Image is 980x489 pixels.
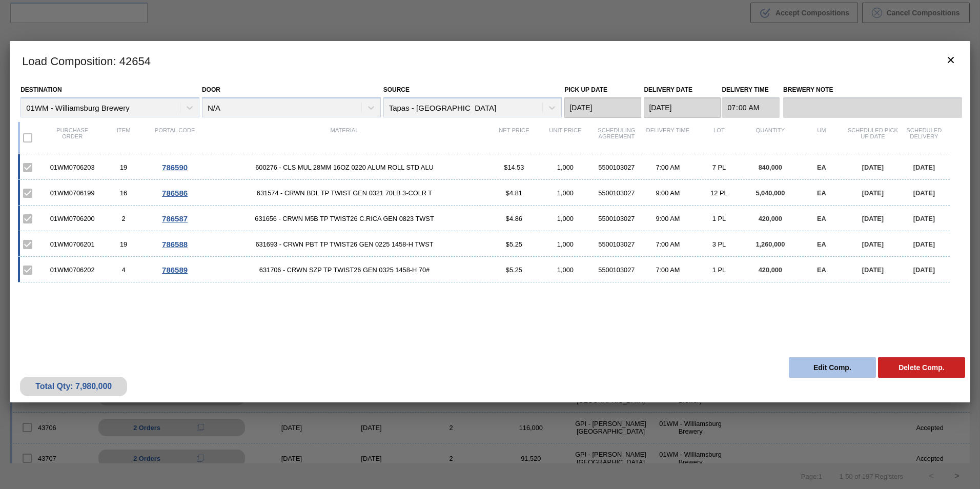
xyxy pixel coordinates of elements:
[564,86,607,93] label: Pick up Date
[783,83,962,97] label: Brewery Note
[149,214,200,223] div: Go to Order
[642,240,693,248] div: 7:00 AM
[642,127,693,149] div: Delivery Time
[200,240,488,248] span: 631693 - CRWN PBT TP TWIST26 GEN 0225 1458-H TWST
[862,164,884,171] span: [DATE]
[488,127,540,149] div: Net Price
[488,189,540,197] div: $4.81
[591,189,642,197] div: 5500103027
[383,86,410,93] label: Source
[642,215,693,222] div: 9:00 AM
[644,86,692,93] label: Delivery Date
[878,357,965,378] button: Delete Comp.
[540,127,591,149] div: Unit Price
[913,240,935,248] span: [DATE]
[162,240,188,249] span: 786588
[540,164,591,171] div: 1,000
[488,164,540,171] div: $14.53
[862,215,884,222] span: [DATE]
[913,189,935,197] span: [DATE]
[913,215,935,222] span: [DATE]
[693,240,745,248] div: 3 PL
[149,163,200,172] div: Go to Order
[10,41,970,80] h3: Load Composition : 42654
[693,266,745,274] div: 1 PL
[149,127,200,149] div: Portal code
[149,240,200,249] div: Go to Order
[98,240,149,248] div: 19
[789,357,876,378] button: Edit Comp.
[756,189,785,197] span: 5,040,000
[98,266,149,274] div: 4
[200,127,488,149] div: Material
[202,86,220,93] label: Door
[28,382,119,391] div: Total Qty: 7,980,000
[591,127,642,149] div: Scheduling Agreement
[98,127,149,149] div: Item
[98,164,149,171] div: 19
[693,215,745,222] div: 1 PL
[540,215,591,222] div: 1,000
[642,189,693,197] div: 9:00 AM
[488,266,540,274] div: $5.25
[862,189,884,197] span: [DATE]
[162,266,188,274] span: 786589
[591,240,642,248] div: 5500103027
[21,86,62,93] label: Destination
[47,127,98,149] div: Purchase order
[200,164,488,171] span: 600276 - CLS MUL 28MM 16OZ 0220 ALUM ROLL STD ALU
[642,164,693,171] div: 7:00 AM
[756,240,785,248] span: 1,260,000
[693,164,745,171] div: 7 PL
[693,189,745,197] div: 12 PL
[591,164,642,171] div: 5500103027
[591,266,642,274] div: 5500103027
[817,189,826,197] span: EA
[47,189,98,197] div: 01WM0706199
[722,83,780,97] label: Delivery Time
[98,215,149,222] div: 2
[847,127,899,149] div: Scheduled Pick up Date
[488,215,540,222] div: $4.86
[644,97,721,118] input: mm/dd/yyyy
[47,215,98,222] div: 01WM0706200
[899,127,950,149] div: Scheduled Delivery
[693,127,745,149] div: Lot
[862,266,884,274] span: [DATE]
[913,164,935,171] span: [DATE]
[540,189,591,197] div: 1,000
[796,127,847,149] div: UM
[540,240,591,248] div: 1,000
[759,215,782,222] span: 420,000
[149,189,200,197] div: Go to Order
[817,164,826,171] span: EA
[47,266,98,274] div: 01WM0706202
[149,266,200,274] div: Go to Order
[564,97,641,118] input: mm/dd/yyyy
[200,266,488,274] span: 631706 - CRWN SZP TP TWIST26 GEN 0325 1458-H 70#
[488,240,540,248] div: $5.25
[162,189,188,197] span: 786586
[162,214,188,223] span: 786587
[162,163,188,172] span: 786590
[759,164,782,171] span: 840,000
[47,240,98,248] div: 01WM0706201
[817,215,826,222] span: EA
[817,240,826,248] span: EA
[642,266,693,274] div: 7:00 AM
[745,127,796,149] div: Quantity
[98,189,149,197] div: 16
[200,215,488,222] span: 631656 - CRWN M5B TP TWIST26 C.RICA GEN 0823 TWST
[540,266,591,274] div: 1,000
[591,215,642,222] div: 5500103027
[759,266,782,274] span: 420,000
[200,189,488,197] span: 631574 - CRWN BDL TP TWIST GEN 0321 70LB 3-COLR T
[47,164,98,171] div: 01WM0706203
[913,266,935,274] span: [DATE]
[862,240,884,248] span: [DATE]
[817,266,826,274] span: EA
